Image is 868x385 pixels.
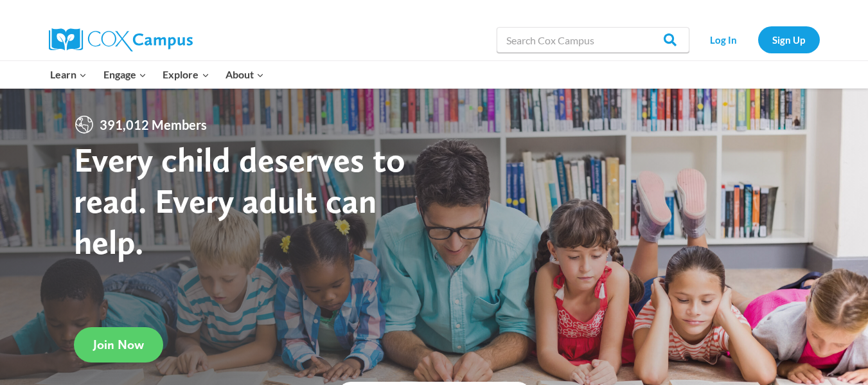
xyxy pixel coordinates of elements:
strong: Every child deserves to read. Every adult can help. [74,139,405,262]
span: Learn [50,66,87,83]
a: Sign Up [758,26,820,53]
nav: Primary Navigation [42,61,272,88]
a: Join Now [74,327,163,363]
span: 391,012 Members [94,114,212,135]
span: Engage [103,66,146,83]
nav: Secondary Navigation [696,26,820,53]
a: Log In [696,26,752,53]
span: About [226,66,264,83]
span: Explore [163,66,209,83]
span: Join Now [93,337,144,352]
img: Cox Campus [49,28,193,51]
input: Search Cox Campus [497,27,689,53]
